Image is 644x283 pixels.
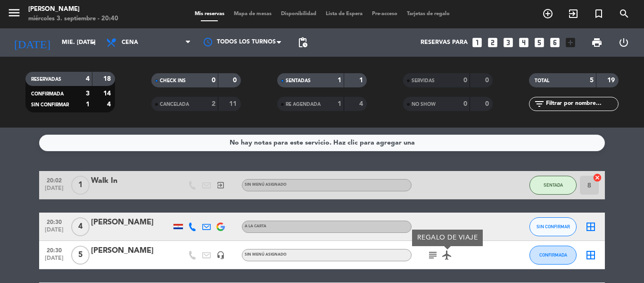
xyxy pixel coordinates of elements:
[71,246,90,265] span: 5
[91,216,171,229] div: [PERSON_NAME]
[229,101,239,107] strong: 11
[122,39,138,46] span: Cena
[28,5,118,14] div: [PERSON_NAME]
[88,37,99,48] i: arrow_drop_down
[42,216,66,227] span: 20:30
[485,77,491,84] strong: 0
[529,217,577,236] button: SIN CONFIRMAR
[216,223,225,231] img: google-logo.png
[618,37,629,48] i: power_settings_new
[359,77,365,84] strong: 1
[585,221,596,232] i: border_all
[7,6,21,20] i: menu
[286,102,321,107] span: RE AGENDADA
[593,173,602,182] i: cancel
[529,176,577,195] button: SENTADA
[412,230,483,246] div: REGALO DE VIAJE
[463,77,467,84] strong: 0
[549,36,561,49] i: looks_6
[276,11,321,17] span: Disponibilidad
[233,77,239,84] strong: 0
[42,244,66,255] span: 20:30
[42,255,66,266] span: [DATE]
[607,77,617,84] strong: 19
[71,217,90,236] span: 4
[212,77,215,84] strong: 0
[367,11,402,17] span: Pre-acceso
[107,101,113,108] strong: 4
[42,185,66,196] span: [DATE]
[487,36,499,49] i: looks_two
[518,36,530,49] i: looks_4
[42,227,66,238] span: [DATE]
[190,11,229,17] span: Mis reservas
[91,245,171,257] div: [PERSON_NAME]
[359,101,365,107] strong: 4
[593,8,604,19] i: turned_in_not
[297,37,308,48] span: pending_actions
[441,249,453,261] i: airplanemode_active
[86,90,90,97] strong: 3
[463,101,467,107] strong: 0
[542,8,553,19] i: add_circle_outline
[31,77,61,82] span: RESERVADAS
[321,11,367,17] span: Lista de Espera
[539,252,567,257] span: CONFIRMADA
[103,90,113,97] strong: 14
[31,92,64,96] span: CONFIRMADA
[544,182,563,188] span: SENTADA
[160,102,189,107] span: CANCELADA
[537,224,570,229] span: SIN CONFIRMAR
[533,36,545,49] i: looks_5
[31,103,69,107] span: SIN CONFIRMAR
[585,249,596,261] i: border_all
[338,101,341,107] strong: 1
[568,8,579,19] i: exit_to_app
[412,102,436,107] span: NO SHOW
[28,14,118,24] div: miércoles 3. septiembre - 20:40
[564,36,577,49] i: add_box
[534,98,545,110] i: filter_list
[591,37,603,48] span: print
[42,174,66,185] span: 20:02
[286,78,311,83] span: SENTADAS
[619,8,630,19] i: search
[471,36,483,49] i: looks_one
[103,76,113,82] strong: 18
[590,77,594,84] strong: 5
[245,183,287,187] span: Sin menú asignado
[421,39,468,46] span: Reservas para
[229,11,276,17] span: Mapa de mesas
[91,175,171,187] div: Walk In
[7,6,21,23] button: menu
[86,101,90,108] strong: 1
[502,36,514,49] i: looks_3
[7,32,57,53] i: [DATE]
[245,224,266,228] span: A LA CARTA
[427,249,438,261] i: subject
[485,101,491,107] strong: 0
[545,99,618,109] input: Filtrar por nombre...
[216,251,225,259] i: headset_mic
[212,101,215,107] strong: 2
[71,176,90,195] span: 1
[412,78,435,83] span: SERVIDAS
[86,76,90,82] strong: 4
[402,11,454,17] span: Tarjetas de regalo
[245,253,287,257] span: Sin menú asignado
[160,78,186,83] span: CHECK INS
[338,77,341,84] strong: 1
[535,78,549,83] span: TOTAL
[230,137,415,148] div: No hay notas para este servicio. Haz clic para agregar una
[529,246,577,265] button: CONFIRMADA
[610,28,637,57] div: LOG OUT
[216,181,225,189] i: exit_to_app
